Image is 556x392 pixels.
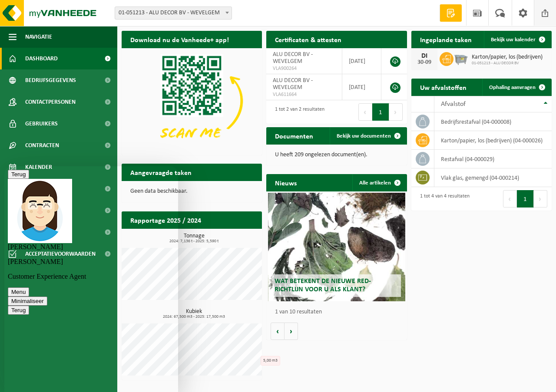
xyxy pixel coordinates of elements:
h2: Ingeplande taken [411,31,480,48]
span: Contracten [25,135,59,156]
a: Bekijk uw kalender [484,31,551,48]
img: WB-2500-GAL-GY-01 [453,51,468,66]
span: VLA611664 [273,91,335,98]
h3: Tonnage [126,233,262,244]
span: VLA900264 [273,65,335,72]
span: Contactpersonen [25,91,76,113]
td: [DATE] [342,74,381,100]
h2: Nieuws [266,174,305,191]
div: 5,00 m3 [261,356,280,366]
span: Bedrijfsgegevens [25,69,76,91]
span: 2024: 7,136 t - 2025: 5,590 t [126,239,262,244]
button: 1 [372,103,389,121]
span: Kalender [25,156,52,178]
div: DI [416,53,433,59]
span: Karton/papier, los (bedrijven) [472,54,543,61]
span: Gebruikers [25,113,58,135]
td: karton/papier, los (bedrijven) (04-000026) [434,131,552,150]
button: Previous [358,103,372,121]
td: bedrijfsrestafval (04-000008) [434,112,552,131]
td: [DATE] [342,48,381,74]
span: Bekijk uw documenten [337,133,391,139]
div: 1 tot 2 van 2 resultaten [271,102,324,122]
p: 1 van 10 resultaten [275,309,402,315]
span: Ophaling aanvragen [489,85,536,90]
button: Volgende [285,323,298,340]
td: vlak glas, gemengd (04-000214) [434,168,552,187]
h2: Download nu de Vanheede+ app! [122,31,238,48]
td: restafval (04-000029) [434,150,552,168]
h3: Kubiek [126,309,262,319]
span: Dashboard [25,48,58,69]
p: U heeft 209 ongelezen document(en). [275,152,398,158]
span: Navigatie [25,26,52,48]
span: 01-051213 - ALU DECOR BV - WEVELGEM [115,7,232,20]
a: Ophaling aanvragen [482,79,551,96]
a: Bekijk rapportage [197,228,261,246]
span: 01-051213 - ALU DECOR BV [472,61,543,66]
span: Afvalstof [441,101,466,108]
button: 1 [517,190,534,208]
a: Alle artikelen [352,174,406,191]
iframe: chat widget [4,166,178,392]
span: ALU DECOR BV - WEVELGEM [273,77,313,91]
img: Download de VHEPlus App [122,48,262,154]
button: Next [389,103,403,121]
div: 1 tot 4 van 4 resultaten [416,189,470,208]
span: Bekijk uw kalender [491,37,536,43]
h2: Documenten [266,127,322,144]
h2: Aangevraagde taken [122,164,200,181]
span: Wat betekent de nieuwe RED-richtlijn voor u als klant? [275,278,371,293]
p: Geen data beschikbaar. [130,188,253,194]
h2: Uw afvalstoffen [411,79,475,96]
button: Previous [503,190,517,208]
span: 01-051213 - ALU DECOR BV - WEVELGEM [115,7,232,19]
a: Wat betekent de nieuwe RED-richtlijn voor u als klant? [268,193,406,301]
div: 30-09 [416,59,433,66]
span: 2024: 67,500 m3 - 2025: 17,500 m3 [126,315,262,319]
button: Vorige [271,323,285,340]
button: Next [534,190,547,208]
h2: Certificaten & attesten [266,31,350,48]
span: ALU DECOR BV - WEVELGEM [273,51,313,65]
a: Bekijk uw documenten [330,127,406,145]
